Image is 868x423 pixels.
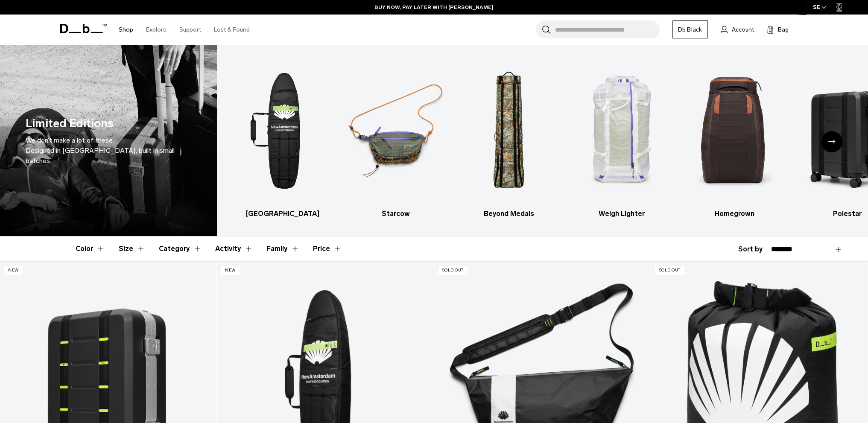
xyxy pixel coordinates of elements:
p: We don’t make a lot of these. Designed in [GEOGRAPHIC_DATA], built in small batches. [26,135,191,166]
a: Db Homegrown [686,58,783,219]
img: Db [234,58,332,204]
li: 1 / 6 [234,58,332,219]
a: BUY NOW, PAY LATER WITH [PERSON_NAME] [374,3,494,11]
h1: Limited Editions [26,115,114,132]
li: 3 / 6 [460,58,558,219]
img: Db [573,58,670,204]
h3: Weigh Lighter [573,209,670,219]
a: Db Beyond Medals [460,58,558,219]
a: Db [GEOGRAPHIC_DATA] [234,58,332,219]
div: Next slide [821,131,842,152]
li: 2 / 6 [347,58,445,219]
button: Toggle Filter [266,236,299,261]
a: Support [179,15,201,45]
button: Toggle Filter [76,236,105,261]
span: Account [732,25,754,34]
button: Toggle Filter [159,236,202,261]
p: Sold Out [438,266,468,275]
a: Db Starcow [347,58,445,219]
p: Sold Out [655,266,684,275]
button: Toggle Filter [215,236,253,261]
p: New [4,266,23,275]
span: Bag [778,25,789,34]
a: Db Black [672,20,708,38]
a: Shop [119,15,133,45]
a: Account [721,24,754,35]
img: Db [347,58,445,204]
li: 4 / 6 [573,58,670,219]
nav: Main Navigation [112,15,256,45]
h3: [GEOGRAPHIC_DATA] [234,209,332,219]
li: 5 / 6 [686,58,783,219]
p: New [221,266,240,275]
h3: Beyond Medals [460,209,558,219]
button: Bag [767,24,789,35]
a: Db Weigh Lighter [573,58,670,219]
h3: Starcow [347,209,445,219]
button: Toggle Filter [119,236,145,261]
button: Toggle Price [313,236,342,261]
img: Db [686,58,783,204]
img: Db [460,58,558,204]
h3: Homegrown [686,209,783,219]
a: Explore [146,15,167,45]
a: Lost & Found [214,15,250,45]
